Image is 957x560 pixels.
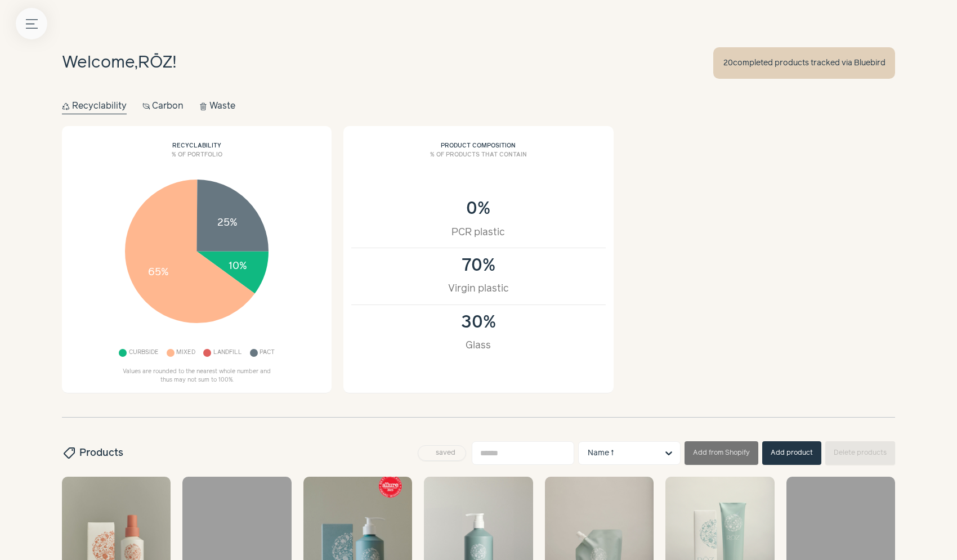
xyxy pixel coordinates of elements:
[70,151,324,168] h3: % of portfolio
[762,441,821,465] button: Add product
[260,347,275,360] span: Pact
[713,47,895,79] div: 20 completed products tracked via Bluebird
[62,98,127,114] button: Recyclability
[363,338,593,353] div: Glass
[129,347,159,360] span: Curbside
[363,225,593,240] div: PCR plastic
[61,446,76,460] span: sell
[176,347,195,360] span: Mixed
[70,134,324,151] h2: Recyclability
[351,151,605,168] h3: % of products that contain
[363,313,593,333] div: 30%
[432,450,459,456] span: saved
[62,51,176,76] h1: Welcome, !
[62,446,123,460] h2: Products
[363,281,593,296] div: Virgin plastic
[199,98,235,114] button: Waste
[142,98,184,114] button: Carbon
[363,256,593,276] div: 70%
[363,199,593,219] div: 0%
[351,134,605,151] h2: Product composition
[213,347,242,360] span: Landfill
[418,445,466,461] button: saved
[685,441,758,465] button: Add from Shopify
[118,368,276,386] p: Values are rounded to the nearest whole number and thus may not sum to 100%.
[138,55,173,71] span: RŌZ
